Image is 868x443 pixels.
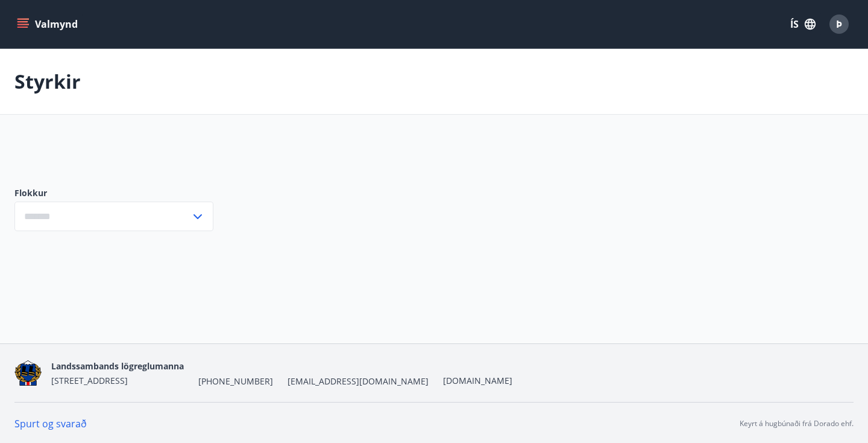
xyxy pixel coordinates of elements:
[288,375,429,387] span: [EMAIL_ADDRESS][DOMAIN_NAME]
[51,375,128,386] span: [STREET_ADDRESS]
[14,13,83,35] button: menu
[51,360,184,372] span: Landssambands lögreglumanna
[740,418,854,429] p: Keyrt á hugbúnaði frá Dorado ehf.
[443,375,512,386] a: [DOMAIN_NAME]
[14,187,213,199] label: Flokkur
[198,375,273,387] span: [PHONE_NUMBER]
[836,18,842,31] span: Þ
[825,10,854,39] button: Þ
[14,417,87,430] a: Spurt og svarað
[14,360,42,386] img: 1cqKbADZNYZ4wXUG0EC2JmCwhQh0Y6EN22Kw4FTY.png
[784,13,822,35] button: ÍS
[14,68,81,95] p: Styrkir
